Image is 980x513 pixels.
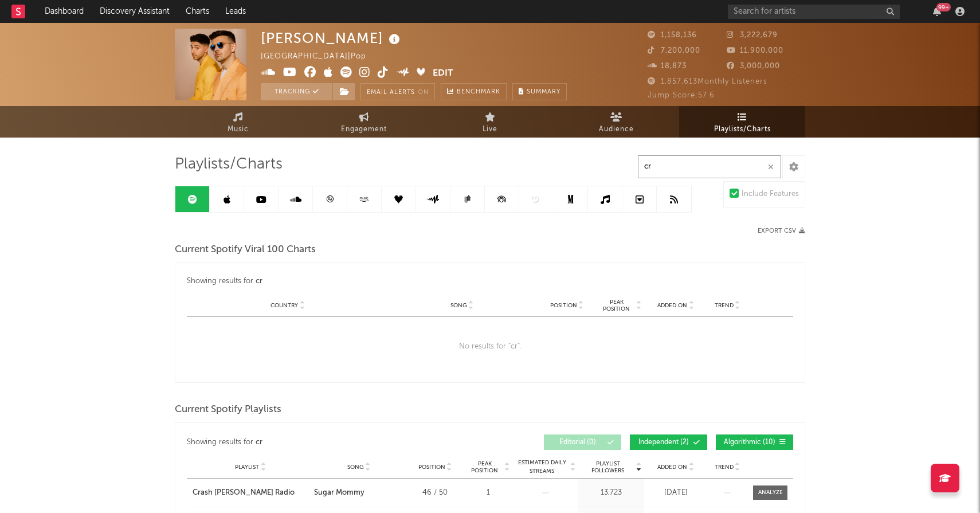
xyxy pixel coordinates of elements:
[648,32,697,39] span: 1,158,136
[599,123,634,136] span: Audience
[553,106,679,138] a: Audience
[187,317,793,377] div: No results for " cr ".
[758,228,805,234] button: Export CSV
[187,275,490,288] div: Showing results for
[175,403,281,417] span: Current Spotify Playlists
[228,123,249,136] span: Music
[441,83,507,100] a: Benchmark
[418,89,429,96] em: On
[728,5,900,19] input: Search for artists
[637,439,690,446] span: Independent ( 2 )
[360,83,435,100] button: Email AlertsOn
[301,106,427,138] a: Engagement
[433,66,453,81] button: Edit
[544,434,621,450] button: Editorial(0)
[598,299,634,312] span: Peak Position
[418,464,445,471] span: Position
[409,487,461,499] div: 46 / 50
[715,302,734,309] span: Trend
[457,85,500,99] span: Benchmark
[261,50,379,64] div: [GEOGRAPHIC_DATA] | Pop
[648,78,767,85] span: 1,857,613 Monthly Listeners
[427,106,553,138] a: Live
[193,487,308,499] a: Crash [PERSON_NAME] Radio
[727,32,778,39] span: 3,222,679
[256,436,262,449] div: cr
[581,460,634,474] span: Playlist Followers
[467,487,509,499] div: 1
[581,487,641,499] div: 13,723
[551,439,604,446] span: Editorial ( 0 )
[727,62,780,70] span: 3,000,000
[742,187,799,201] div: Include Features
[483,123,497,136] span: Live
[715,464,734,471] span: Trend
[467,460,503,474] span: Peak Position
[235,464,259,471] span: Playlist
[450,302,467,309] span: Song
[527,89,560,95] span: Summary
[657,464,687,471] span: Added On
[714,123,771,136] span: Playlists/Charts
[727,47,783,54] span: 11,900,000
[512,83,567,100] button: Summary
[933,7,941,16] button: 99+
[723,439,776,446] span: Algorithmic ( 10 )
[175,158,283,171] span: Playlists/Charts
[347,464,364,471] span: Song
[648,47,700,54] span: 7,200,000
[341,123,387,136] span: Engagement
[657,302,687,309] span: Added On
[716,434,793,450] button: Algorithmic(10)
[936,3,951,11] div: 99 +
[515,459,569,476] span: Estimated Daily Streams
[550,302,577,309] span: Position
[648,62,687,70] span: 18,873
[271,302,298,309] span: Country
[261,29,403,48] div: [PERSON_NAME]
[175,106,301,138] a: Music
[193,487,295,499] div: Crash [PERSON_NAME] Radio
[630,434,707,450] button: Independent(2)
[679,106,805,138] a: Playlists/Charts
[187,434,490,450] div: Showing results for
[175,243,316,257] span: Current Spotify Viral 100 Charts
[647,487,704,499] div: [DATE]
[256,275,262,288] div: cr
[648,92,715,99] span: Jump Score: 57.6
[314,487,364,499] div: Sugar Mommy
[638,155,781,178] input: Search Playlists/Charts
[261,83,332,100] button: Tracking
